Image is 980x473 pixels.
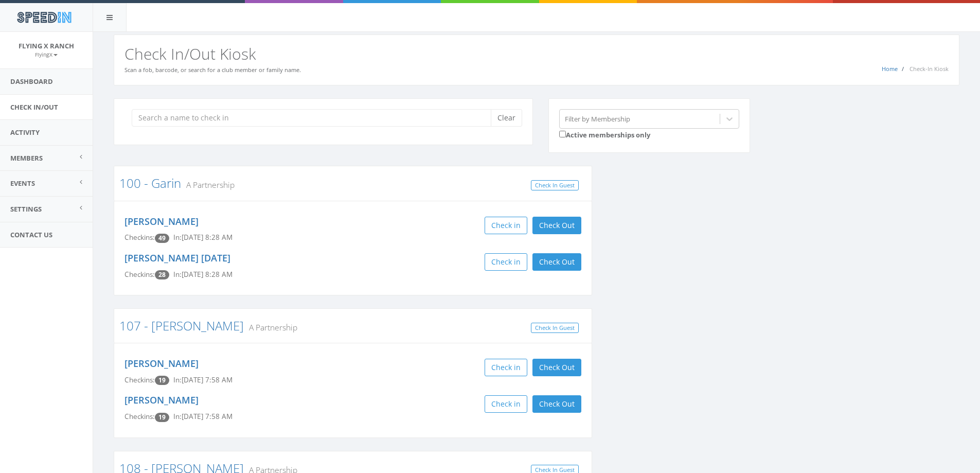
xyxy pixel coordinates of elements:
[491,109,522,127] button: Clear
[124,270,155,279] span: Checkins:
[910,65,949,73] span: Check-In Kiosk
[485,253,527,271] button: Check in
[10,179,35,188] span: Events
[565,114,630,124] div: Filter by Membership
[173,233,233,242] span: In: [DATE] 8:28 AM
[10,153,43,163] span: Members
[173,412,233,421] span: In: [DATE] 7:58 AM
[532,217,581,234] button: Check Out
[532,253,581,271] button: Check Out
[124,66,301,74] small: Scan a fob, barcode, or search for a club member or family name.
[124,412,155,421] span: Checkins:
[124,215,199,227] a: [PERSON_NAME]
[124,45,949,62] h2: Check In/Out Kiosk
[119,174,181,191] a: 100 - Garin
[559,131,566,137] input: Active memberships only
[132,109,498,127] input: Search a name to check in
[124,233,155,242] span: Checkins:
[119,317,244,334] a: 107 - [PERSON_NAME]
[559,129,650,140] label: Active memberships only
[124,252,230,264] a: [PERSON_NAME] [DATE]
[124,375,155,384] span: Checkins:
[155,413,169,422] span: Checkin count
[882,65,898,73] a: Home
[12,8,76,27] img: speedin_logo.png
[35,51,58,58] small: FlyingX
[485,395,527,413] button: Check in
[173,270,233,279] span: In: [DATE] 8:28 AM
[155,234,169,243] span: Checkin count
[485,359,527,376] button: Check in
[10,204,42,214] span: Settings
[155,270,169,279] span: Checkin count
[124,394,199,406] a: [PERSON_NAME]
[531,323,579,334] a: Check In Guest
[19,41,74,50] span: Flying X Ranch
[485,217,527,234] button: Check in
[532,395,581,413] button: Check Out
[531,180,579,191] a: Check In Guest
[155,376,169,385] span: Checkin count
[244,322,297,333] small: A Partnership
[10,230,52,239] span: Contact Us
[124,357,199,370] a: [PERSON_NAME]
[35,49,58,59] a: FlyingX
[181,179,235,190] small: A Partnership
[173,375,233,384] span: In: [DATE] 7:58 AM
[532,359,581,376] button: Check Out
